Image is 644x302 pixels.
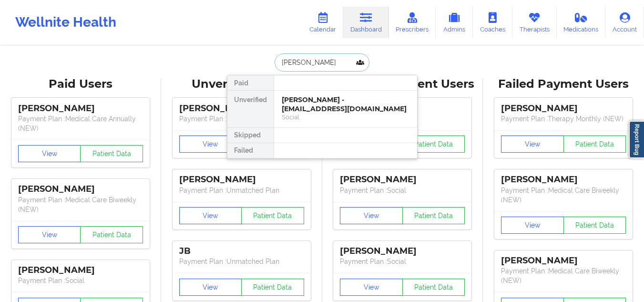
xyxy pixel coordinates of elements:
[340,207,403,224] button: View
[490,77,637,92] div: Failed Payment Users
[179,279,242,296] button: View
[18,145,81,162] button: View
[340,279,403,296] button: View
[501,114,626,124] p: Payment Plan : Therapy Monthly (NEW)
[302,7,343,38] a: Calendar
[605,7,644,38] a: Account
[7,77,154,92] div: Paid Users
[563,135,626,153] button: Patient Data
[282,113,409,121] div: Social
[501,186,626,205] p: Payment Plan : Medical Care Biweekly (NEW)
[179,257,304,266] p: Payment Plan : Unmatched Plan
[340,257,465,266] p: Payment Plan : Social
[340,186,465,195] p: Payment Plan : Social
[179,114,304,124] p: Payment Plan : Unmatched Plan
[168,77,316,92] div: Unverified Users
[179,186,304,195] p: Payment Plan : Unmatched Plan
[80,145,143,162] button: Patient Data
[473,7,512,38] a: Coaches
[340,246,465,257] div: [PERSON_NAME]
[436,7,473,38] a: Admins
[227,91,274,128] div: Unverified
[18,103,143,114] div: [PERSON_NAME]
[629,121,644,158] a: Report Bug
[512,7,557,38] a: Therapists
[340,174,465,185] div: [PERSON_NAME]
[179,135,242,153] button: View
[227,143,274,158] div: Failed
[179,103,304,114] div: [PERSON_NAME]
[389,7,436,38] a: Prescribers
[227,75,274,91] div: Paid
[18,195,143,214] p: Payment Plan : Medical Care Biweekly (NEW)
[241,207,304,224] button: Patient Data
[18,114,143,133] p: Payment Plan : Medical Care Annually (NEW)
[402,135,465,153] button: Patient Data
[80,226,143,243] button: Patient Data
[179,246,304,257] div: JB
[18,226,81,243] button: View
[402,279,465,296] button: Patient Data
[501,217,564,234] button: View
[402,207,465,224] button: Patient Data
[282,95,409,113] div: [PERSON_NAME] - [EMAIL_ADDRESS][DOMAIN_NAME]
[501,135,564,153] button: View
[343,7,389,38] a: Dashboard
[18,184,143,195] div: [PERSON_NAME]
[241,279,304,296] button: Patient Data
[557,7,606,38] a: Medications
[179,207,242,224] button: View
[18,276,143,285] p: Payment Plan : Social
[501,255,626,266] div: [PERSON_NAME]
[563,217,626,234] button: Patient Data
[501,266,626,285] p: Payment Plan : Medical Care Biweekly (NEW)
[501,103,626,114] div: [PERSON_NAME]
[227,128,274,143] div: Skipped
[179,174,304,185] div: [PERSON_NAME]
[18,265,143,276] div: [PERSON_NAME]
[501,174,626,185] div: [PERSON_NAME]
